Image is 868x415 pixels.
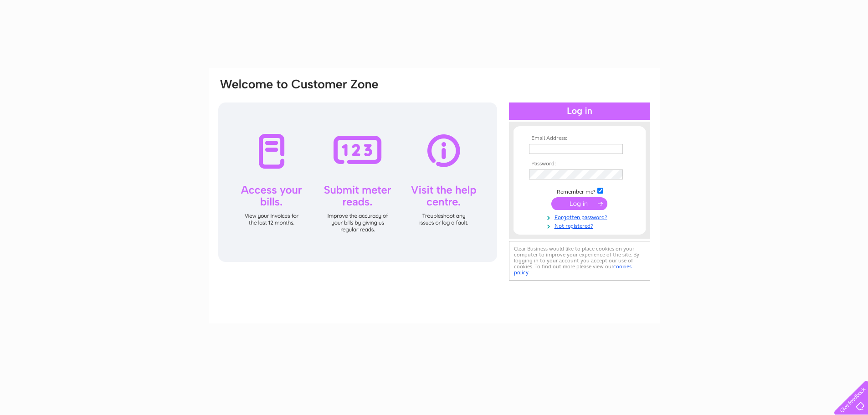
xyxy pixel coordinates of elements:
div: Clear Business would like to place cookies on your computer to improve your experience of the sit... [509,241,650,281]
td: Remember me? [527,186,632,195]
a: Not registered? [529,221,632,230]
th: Password: [527,161,632,167]
a: cookies policy [514,263,632,276]
input: Submit [551,197,607,210]
th: Email Address: [527,135,632,142]
a: Forgotten password? [529,212,632,221]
